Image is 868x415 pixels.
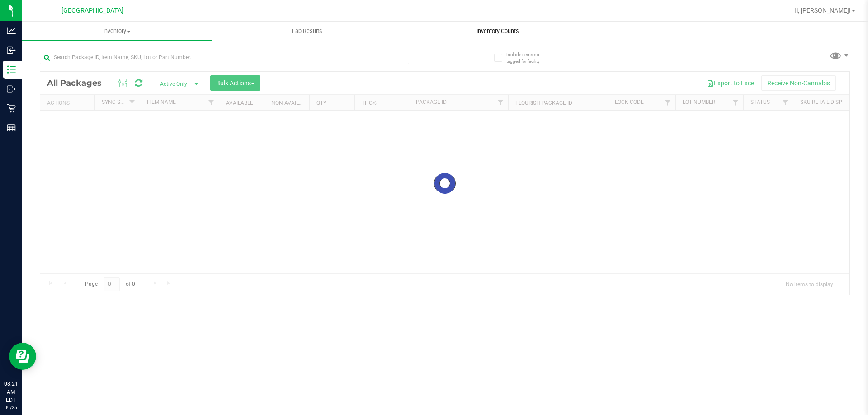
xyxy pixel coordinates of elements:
[7,26,16,35] inline-svg: Analytics
[402,22,593,41] a: Inventory Counts
[7,104,16,113] inline-svg: Retail
[4,380,18,404] p: 08:21 AM EDT
[61,7,123,14] span: [GEOGRAPHIC_DATA]
[7,65,16,74] inline-svg: Inventory
[9,343,36,370] iframe: Resource center
[40,51,409,64] input: Search Package ID, Item Name, SKU, Lot or Part Number...
[7,84,16,93] inline-svg: Outbound
[464,27,531,35] span: Inventory Counts
[22,27,212,35] span: Inventory
[506,51,552,65] span: Include items not tagged for facility
[212,22,402,41] a: Lab Results
[280,27,335,35] span: Lab Results
[7,123,16,132] inline-svg: Reports
[22,22,212,41] a: Inventory
[7,46,16,55] inline-svg: Inbound
[792,7,851,14] span: Hi, [PERSON_NAME]!
[4,404,18,411] p: 09/25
